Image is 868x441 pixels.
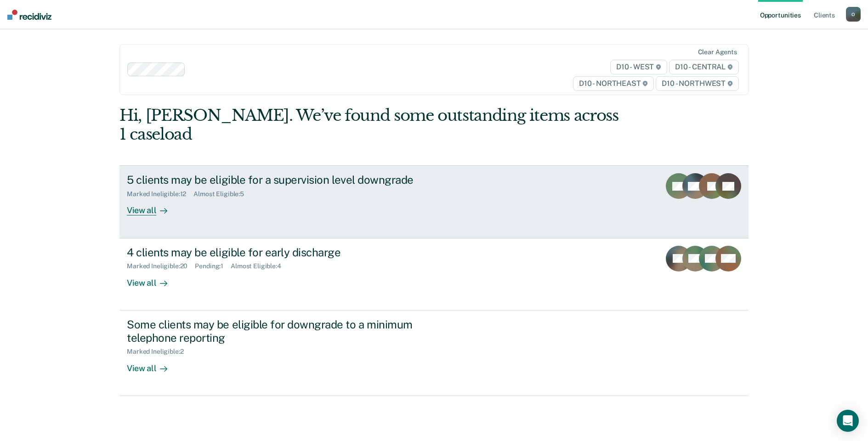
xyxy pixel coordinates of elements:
[195,262,231,270] div: Pending : 1
[127,198,178,216] div: View all
[127,348,191,356] div: Marked Ineligible : 2
[127,356,178,373] div: View all
[127,173,449,187] div: 5 clients may be eligible for a supervision level downgrade
[656,76,738,91] span: D10 - NORTHWEST
[127,318,449,345] div: Some clients may be eligible for downgrade to a minimum telephone reporting
[119,238,749,311] a: 4 clients may be eligible for early dischargeMarked Ineligible:20Pending:1Almost Eligible:4View all
[610,60,667,74] span: D10 - WEST
[846,7,861,22] button: O
[193,190,251,198] div: Almost Eligible : 5
[127,246,449,259] div: 4 clients may be eligible for early discharge
[119,165,749,238] a: 5 clients may be eligible for a supervision level downgradeMarked Ineligible:12Almost Eligible:5V...
[127,270,178,288] div: View all
[7,10,51,20] img: Recidiviz
[119,106,623,144] div: Hi, [PERSON_NAME]. We’ve found some outstanding items across 1 caseload
[698,48,737,56] div: Clear agents
[127,262,195,270] div: Marked Ineligible : 20
[127,190,193,198] div: Marked Ineligible : 12
[837,410,859,432] div: Open Intercom Messenger
[231,262,289,270] div: Almost Eligible : 4
[119,311,749,396] a: Some clients may be eligible for downgrade to a minimum telephone reportingMarked Ineligible:2Vie...
[573,76,654,91] span: D10 - NORTHEAST
[669,60,739,74] span: D10 - CENTRAL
